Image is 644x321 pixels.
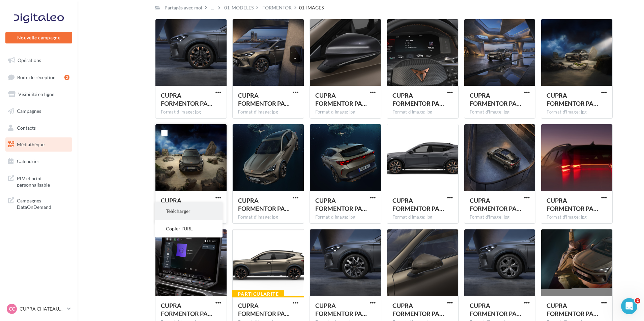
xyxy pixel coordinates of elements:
[155,220,223,237] button: Copier l'URL
[4,70,74,85] a: Boîte de réception2
[17,174,69,188] span: PLV et print personnalisable
[155,202,223,220] button: Télécharger
[621,298,637,314] iframe: Intercom live chat
[315,214,376,220] div: Format d'image: jpg
[161,197,212,212] span: CUPRA FORMENTOR PA 166
[4,87,74,101] a: Visibilité en ligne
[392,109,453,115] div: Format d'image: jpg
[470,214,530,220] div: Format d'image: jpg
[18,91,54,97] span: Visibilité en ligne
[5,32,72,43] button: Nouvelle campagne
[4,121,74,135] a: Contacts
[4,137,74,152] a: Médiathèque
[238,302,290,317] span: CUPRA FORMENTOR PA 039
[17,125,36,130] span: Contacts
[315,92,367,107] span: CUPRA FORMENTOR PA 154
[161,302,212,317] span: CUPRA FORMENTOR PA 077
[64,75,69,80] div: 2
[17,141,45,147] span: Médiathèque
[547,302,598,317] span: CUPRA FORMENTOR PA 175
[262,4,292,11] div: FORMENTOR
[470,302,521,317] span: CUPRA FORMENTOR PA 020
[17,74,56,80] span: Boîte de réception
[4,171,74,191] a: PLV et print personnalisable
[17,196,69,211] span: Campagnes DataOnDemand
[238,197,290,212] span: CUPRA FORMENTOR PA 115
[547,109,607,115] div: Format d'image: jpg
[161,92,212,107] span: CUPRA FORMENTOR PA 024
[547,214,607,220] div: Format d'image: jpg
[315,302,367,317] span: CUPRA FORMENTOR PA 021
[470,197,521,212] span: CUPRA FORMENTOR PA 009
[299,4,324,11] div: 01-IMAGES
[315,197,367,212] span: CUPRA FORMENTOR PA 117
[17,108,41,114] span: Campagnes
[470,109,530,115] div: Format d'image: jpg
[17,158,39,164] span: Calendrier
[635,298,640,303] span: 2
[232,290,284,298] div: Particularité
[238,92,290,107] span: CUPRA FORMENTOR PA 127
[165,4,202,11] div: Partagés avec moi
[4,53,74,67] a: Opérations
[18,57,41,63] span: Opérations
[224,4,254,11] div: 01_MODELES
[238,109,298,115] div: Format d'image: jpg
[161,109,221,115] div: Format d'image: jpg
[315,109,376,115] div: Format d'image: jpg
[238,214,298,220] div: Format d'image: jpg
[20,306,64,312] p: CUPRA CHATEAUROUX
[210,3,215,12] div: ...
[392,214,453,220] div: Format d'image: jpg
[547,197,598,212] span: CUPRA FORMENTOR PA 056
[4,193,74,213] a: Campagnes DataOnDemand
[392,92,444,107] span: CUPRA FORMENTOR PA 178
[9,306,15,312] span: CC
[392,197,444,212] span: CUPRA FORMENTOR PA 107
[547,92,598,107] span: CUPRA FORMENTOR PA 165
[4,154,74,168] a: Calendrier
[470,92,521,107] span: CUPRA FORMENTOR PA 001
[4,104,74,118] a: Campagnes
[5,302,72,315] a: CC CUPRA CHATEAUROUX
[392,302,444,317] span: CUPRA FORMENTOR PA 028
